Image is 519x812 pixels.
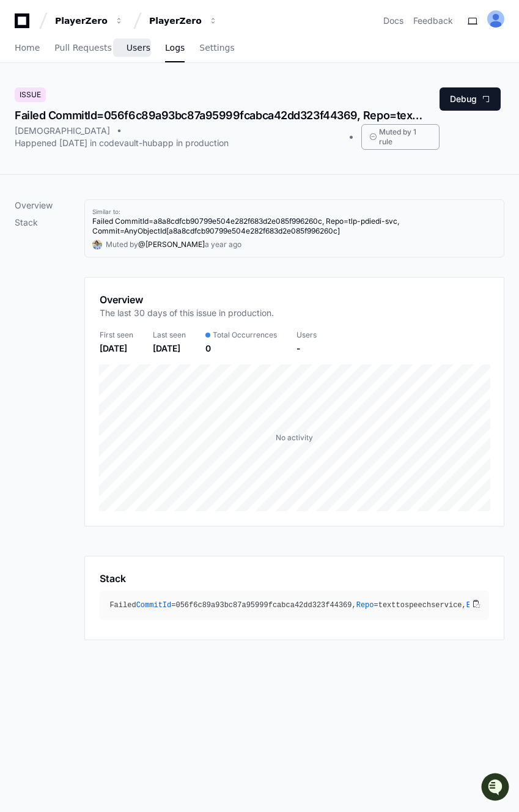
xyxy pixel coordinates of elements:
a: Home [15,34,40,62]
div: [DEMOGRAPHIC_DATA] [15,125,110,137]
button: Feedback [413,15,453,27]
app-pz-page-link-header: Stack [100,571,489,586]
h1: Stack [100,571,126,586]
a: Powered byPylon [86,128,148,138]
div: 0 [205,342,277,355]
a: Users [127,34,150,62]
div: [DATE] [100,342,133,355]
div: PlayerZero [149,15,202,27]
img: 1756235613930-3d25f9e4-fa56-45dd-b3ad-e072dfbd1548 [12,91,34,113]
div: Similar to: [92,207,496,216]
div: Welcome [12,49,223,68]
div: - [296,342,317,355]
span: Total Occurrences [213,330,277,340]
p: Stack [15,216,84,229]
span: @ [138,240,145,249]
span: Logs [165,44,185,51]
button: Debug [440,87,501,111]
a: Docs [383,15,403,27]
h1: Overview [100,292,274,307]
span: Users [127,44,150,51]
div: Issue [15,87,46,102]
div: [DATE] [153,342,186,355]
app-text-suspense: Failed CommitId=a8a8cdfcb90799e504e282f683d2e085f996260c, Repo=tlp-pdiedi-svc, Commit=AnyObjectId... [92,216,399,235]
span: Pull Requests [54,44,111,51]
div: Muted by [106,240,138,249]
div: Last seen [153,330,186,340]
div: PlayerZero [55,15,108,27]
img: avatar [92,240,102,249]
img: PlayerZero [12,12,37,37]
p: The last 30 days of this issue in production. [100,307,274,319]
div: Start new chat [42,91,201,103]
a: Pull Requests [54,34,111,62]
div: We're offline, but we'll be back soon! [42,103,177,113]
iframe: Open customer support [480,772,513,805]
div: Failed CommitId=056f6c89a93bc87a95999fcabca42dd323f44369, Repo=texttospeechservice, Error=Missing... [15,107,425,124]
button: Start new chat [208,95,223,109]
span: Home [15,44,40,51]
a: Logs [165,34,185,62]
img: ALV-UjVcatvuIE3Ry8vbS9jTwWSCDSui9a-KCMAzof9oLoUoPIJpWA8kMXHdAIcIkQmvFwXZGxSVbioKmBNr7v50-UrkRVwdj... [487,10,504,28]
div: Failed =056f6c89a93bc87a95999fcabca42dd323f44369, =texttospeechservice, =Missing unknown 056f6c89... [109,600,469,610]
span: [PERSON_NAME] [145,240,205,249]
span: CommitId [136,601,172,610]
span: Pylon [122,128,148,138]
button: PlayerZero [50,10,128,32]
div: No activity [276,433,313,443]
div: First seen [100,330,133,340]
div: a year ago [205,240,241,249]
span: Error [466,601,488,610]
div: Users [296,330,317,340]
app-pz-page-link-header: Overview [100,292,489,327]
div: Happened [DATE] in codevault-hubapp in production [15,137,229,149]
span: Settings [199,44,234,51]
p: Overview [15,199,84,212]
a: Settings [199,34,234,62]
button: PlayerZero [144,10,223,32]
span: Repo [356,601,374,610]
div: Muted by 1 rule [361,124,440,150]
